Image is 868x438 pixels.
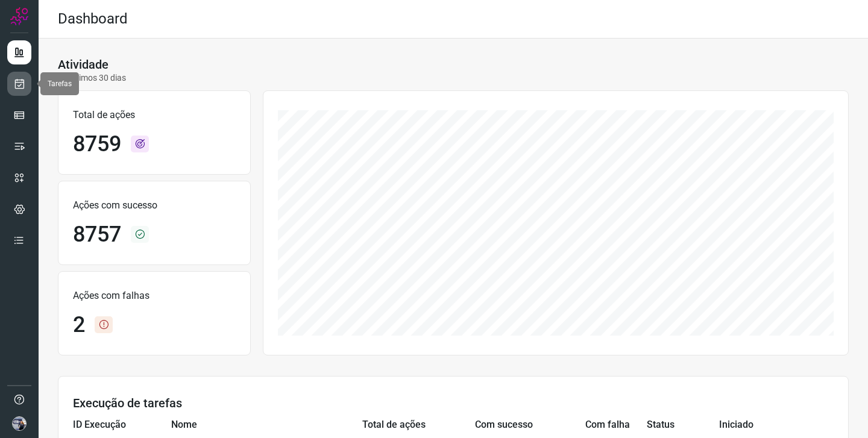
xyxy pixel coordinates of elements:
p: Ações com falhas [73,289,236,303]
p: Total de ações [73,108,236,122]
span: Tarefas [48,80,72,88]
img: f6ca308f3af1934245aa32e6ccda0a1e.jpg [12,416,27,431]
h2: Dashboard [58,10,128,28]
p: Últimos 30 dias [58,72,126,84]
h1: 8759 [73,131,121,157]
img: Logo [10,7,28,25]
h3: Atividade [58,57,108,72]
p: Ações com sucesso [73,198,236,213]
h1: 2 [73,312,85,338]
h3: Execução de tarefas [73,396,834,410]
h1: 8757 [73,222,121,248]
